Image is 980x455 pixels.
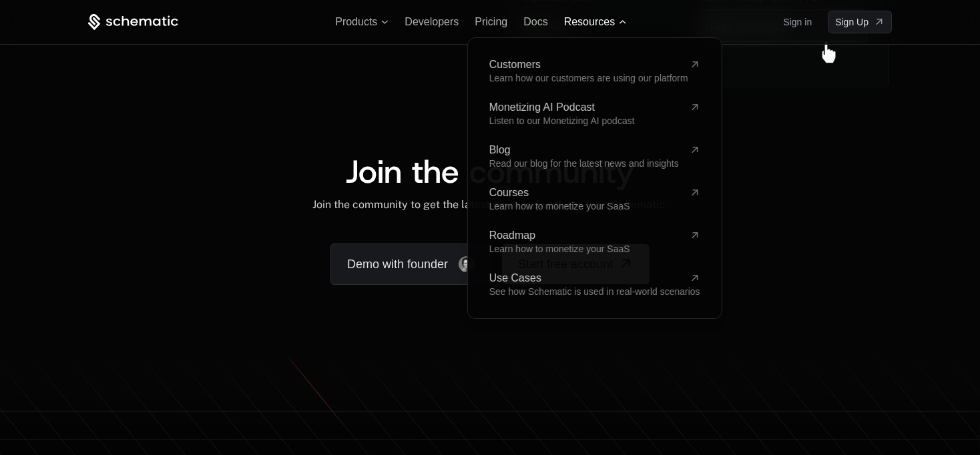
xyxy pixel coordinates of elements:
[523,16,547,27] a: Docs
[489,115,635,126] span: Listen to our Monetizing AI podcast
[489,273,700,297] a: Use CasesSee how Schematic is used in real-world scenarios
[489,102,700,126] a: Monetizing AI PodcastListen to our Monetizing AI podcast
[459,256,475,272] img: Founder
[405,16,459,27] a: Developers
[489,273,684,284] span: Use Cases
[489,59,700,83] a: CustomersLearn how our customers are using our platform
[489,73,688,83] span: Learn how our customers are using our platform
[489,158,679,169] span: Read our blog for the latest news and insights
[312,198,668,211] div: Join the community to get the latest news and updates from Schematic.
[489,244,630,254] span: Learn how to monetize your SaaS
[475,16,507,27] a: Pricing
[330,244,491,285] a: Demo with founder, ,[object Object]
[489,286,700,297] span: See how Schematic is used in real-world scenarios
[489,145,684,155] span: Blog
[489,187,700,211] a: CoursesLearn how to monetize your SaaS
[564,16,615,28] span: Resources
[835,15,869,29] span: Sign Up
[828,11,892,33] a: [object Object]
[489,187,684,198] span: Courses
[489,230,684,241] span: Roadmap
[489,102,684,113] span: Monetizing AI Podcast
[346,150,634,193] span: Join the community
[335,16,377,28] span: Products
[489,230,700,254] a: RoadmapLearn how to monetize your SaaS
[489,201,630,211] span: Learn how to monetize your SaaS
[489,145,700,169] a: BlogRead our blog for the latest news and insights
[489,59,684,70] span: Customers
[783,11,812,33] a: Sign in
